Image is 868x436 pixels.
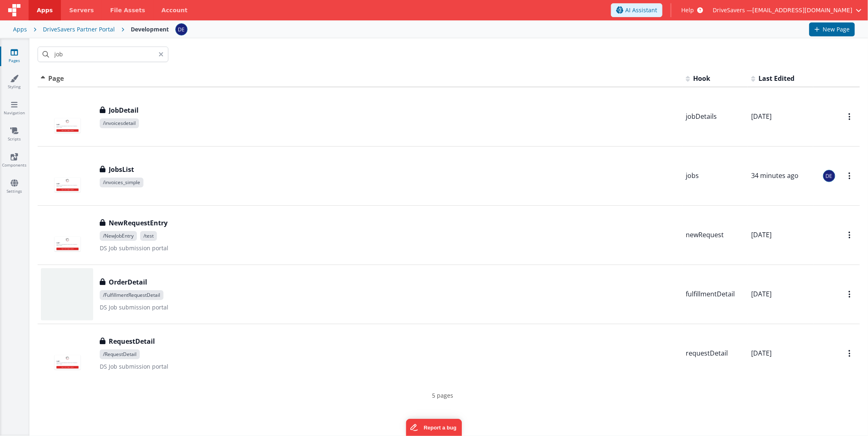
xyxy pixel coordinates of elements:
span: Hook [693,74,710,83]
span: Page [48,74,64,83]
h3: OrderDetail [109,277,147,287]
span: /NewJobEntry [100,231,137,241]
div: fulfillmentDetail [686,289,745,299]
h3: NewRequestEntry [109,218,168,228]
button: Options [843,345,857,362]
h3: JobsList [109,165,134,174]
div: newRequest [686,230,745,240]
h3: JobDetail [109,105,139,115]
span: /invoicesdetail [100,118,139,128]
div: requestDetail [686,349,745,358]
span: /FulfillmentRequestDetail [100,290,163,300]
span: [DATE] [751,289,772,298]
iframe: Marker.io feedback button [406,419,462,436]
span: DriveSavers — [713,6,752,14]
button: Options [843,108,857,125]
span: [DATE] [751,349,772,358]
div: Apps [13,25,27,33]
p: DS Job submission portal [100,363,679,371]
span: [DATE] [751,112,772,121]
h3: RequestDetail [109,336,155,346]
span: [DATE] [751,230,772,239]
span: Apps [37,6,53,14]
img: c1374c675423fc74691aaade354d0b4b [823,170,835,182]
div: Development [131,25,169,33]
div: DriveSavers Partner Portal [43,25,115,33]
button: Options [843,167,857,184]
button: DriveSavers — [EMAIL_ADDRESS][DOMAIN_NAME] [713,6,861,14]
span: /RequestDetail [100,349,140,359]
p: DS Job submission portal [100,244,679,252]
span: [EMAIL_ADDRESS][DOMAIN_NAME] [752,6,852,14]
button: Options [843,227,857,243]
span: File Assets [110,6,145,14]
button: AI Assistant [611,3,662,17]
span: /test [140,231,157,241]
input: Search pages, id's ... [38,47,168,62]
span: 34 minutes ago [751,171,799,180]
p: DS Job submission portal [100,303,679,311]
span: Servers [69,6,94,14]
span: AI Assistant [625,6,657,14]
span: Last Edited [758,74,794,83]
button: New Page [809,22,855,36]
button: Options [843,286,857,303]
img: c1374c675423fc74691aaade354d0b4b [176,24,187,35]
span: Help [681,6,694,14]
div: jobs [686,171,745,180]
span: /invoices_simple [100,178,143,187]
div: jobDetails [686,112,745,121]
p: 5 pages [38,391,848,400]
